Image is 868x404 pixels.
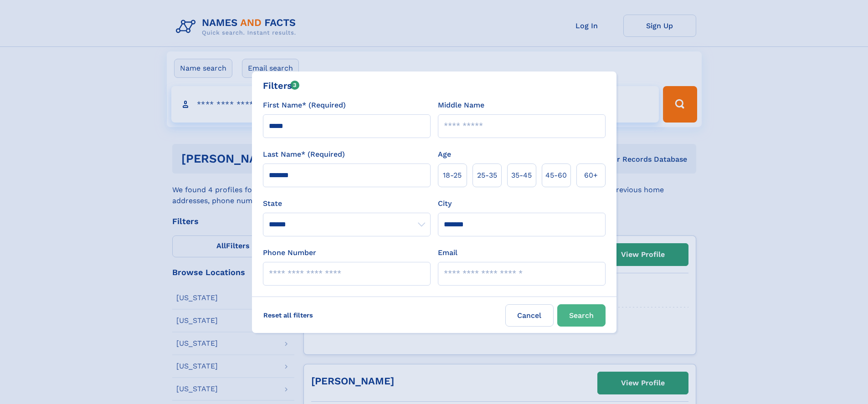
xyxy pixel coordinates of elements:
[545,170,567,181] span: 45‑60
[263,79,300,92] div: Filters
[263,100,346,111] label: First Name* (Required)
[477,170,497,181] span: 25‑35
[438,198,452,209] label: City
[263,247,316,258] label: Phone Number
[443,170,462,181] span: 18‑25
[263,198,431,209] label: State
[438,149,451,160] label: Age
[505,304,554,327] label: Cancel
[557,304,606,327] button: Search
[257,304,319,326] label: Reset all filters
[438,247,457,258] label: Email
[438,100,484,111] label: Middle Name
[263,149,345,160] label: Last Name* (Required)
[511,170,532,181] span: 35‑45
[584,170,598,181] span: 60+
